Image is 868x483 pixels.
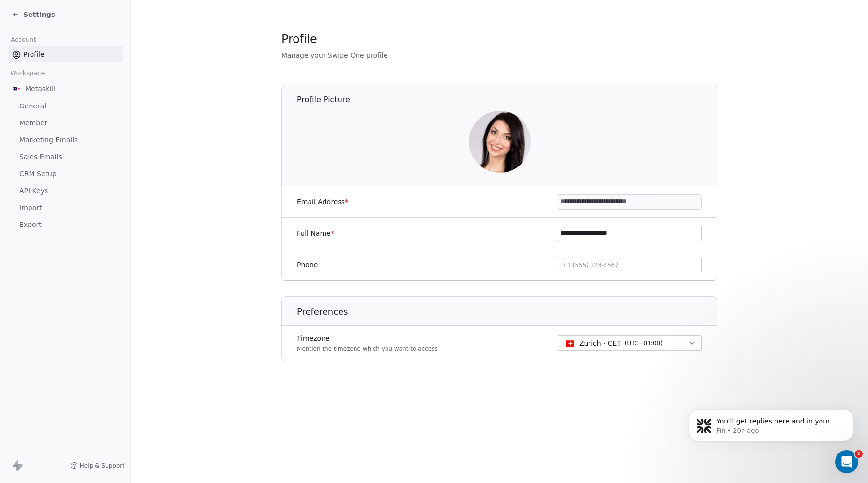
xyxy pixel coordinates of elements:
[19,220,42,230] span: Export
[19,101,46,111] span: General
[855,450,863,458] span: 1
[297,306,718,317] h1: Preferences
[297,94,718,105] h1: Profile Picture
[70,462,124,469] a: Help & Support
[19,169,57,179] span: CRM Setup
[835,450,858,473] iframe: Intercom live chat
[8,166,123,182] a: CRM Setup
[281,32,317,46] span: Profile
[562,262,619,269] span: +1 (555) 123-4567
[19,118,47,128] span: Member
[297,197,348,207] label: Email Address
[23,10,55,19] span: Settings
[12,84,21,93] img: AVATAR%20METASKILL%20-%20Colori%20Positivo.png
[297,228,334,238] label: Full Name
[8,200,123,216] a: Import
[469,111,531,173] img: y20ioNKkpnIL_TwbaL-Q9Dm38r_GwzlUFKNwohZvYnM
[557,335,702,351] button: Zurich - CET(UTC+01:00)
[6,32,40,47] span: Account
[8,217,123,233] a: Export
[297,333,438,343] label: Timezone
[8,98,123,114] a: General
[625,339,663,347] span: ( UTC+01:00 )
[23,49,45,60] span: Profile
[297,345,438,353] p: Mention the timezone which you want to access
[297,260,318,270] label: Phone
[6,66,49,80] span: Workspace
[25,84,55,93] span: Metaskill
[281,51,387,59] span: Manage your Swipe One profile
[8,149,123,165] a: Sales Emails
[674,389,868,457] iframe: Intercom notifications message
[8,115,123,131] a: Member
[19,203,42,213] span: Import
[19,152,62,162] span: Sales Emails
[8,183,123,199] a: API Keys
[80,462,124,469] span: Help & Support
[19,135,77,145] span: Marketing Emails
[8,132,123,148] a: Marketing Emails
[19,186,48,196] span: API Keys
[579,338,621,348] span: Zurich - CET
[8,46,123,62] a: Profile
[12,10,55,19] a: Settings
[557,257,702,272] button: +1 (555) 123-4567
